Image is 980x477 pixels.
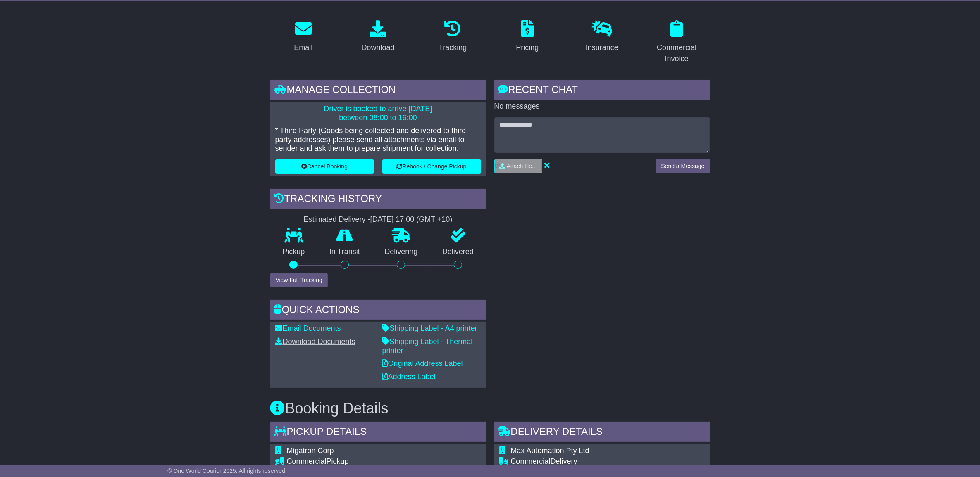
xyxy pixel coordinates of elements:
p: Delivered [430,247,486,256]
div: Delivery [511,457,698,466]
a: Pricing [510,17,544,56]
button: View Full Tracking [270,273,328,287]
button: Rebook / Change Pickup [382,159,481,174]
a: Address Label [382,373,436,381]
div: Pickup [287,457,446,466]
a: Download [356,17,400,56]
p: In Transit [317,247,372,256]
span: © One World Courier 2025. All rights reserved. [167,468,287,474]
p: * Third Party (Goods being collected and delivered to third party addresses) please send all atta... [275,126,481,153]
a: Original Address Label [382,359,463,368]
div: Quick Actions [270,300,486,322]
div: Delivery Details [494,422,710,444]
a: Download Documents [275,337,355,346]
div: Pickup Details [270,422,486,444]
p: Driver is booked to arrive [DATE] between 08:00 to 16:00 [275,104,481,122]
div: Pricing [516,42,539,53]
p: No messages [494,102,710,111]
div: Commercial Invoice [649,42,705,64]
div: Tracking [439,42,467,53]
button: Cancel Booking [275,159,374,174]
button: Send a Message [656,159,710,173]
a: Shipping Label - A4 printer [382,324,477,332]
div: Insurance [586,42,618,53]
div: [DATE] 17:00 (GMT +10) [370,215,453,224]
a: Email Documents [275,324,341,332]
div: Estimated Delivery - [270,215,486,224]
a: Tracking [433,17,472,56]
span: Max Automation Pty Ltd [511,446,589,455]
div: Manage collection [270,80,486,102]
p: Pickup [270,247,317,256]
h3: Booking Details [270,400,710,417]
div: Download [361,42,394,53]
div: Email [294,42,312,53]
div: Tracking history [270,189,486,211]
span: Commercial [511,457,551,465]
a: Commercial Invoice [644,17,710,67]
span: Migatron Corp [287,446,334,455]
a: Shipping Label - Thermal printer [382,337,473,355]
p: Delivering [372,247,430,256]
div: RECENT CHAT [494,80,710,102]
span: Commercial [287,457,327,465]
a: Insurance [580,17,624,56]
a: Email [289,17,318,56]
